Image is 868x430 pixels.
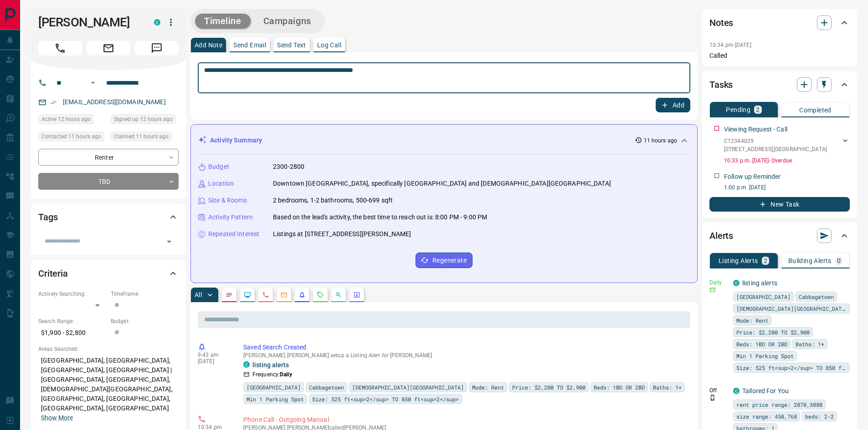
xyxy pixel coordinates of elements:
[38,290,106,298] p: Actively Searching:
[353,291,360,298] svg: Agent Actions
[63,98,166,106] a: [EMAIL_ADDRESS][DOMAIN_NAME]
[111,317,179,325] p: Budget:
[208,196,247,205] p: Size & Rooms
[736,316,768,325] span: Mode: Rent
[709,197,850,212] button: New Task
[208,162,229,172] p: Budget
[87,41,130,56] span: Email
[709,225,850,247] div: Alerts
[352,383,464,392] span: [DEMOGRAPHIC_DATA][GEOGRAPHIC_DATA]
[472,383,504,392] span: Mode: Rent
[317,42,341,48] p: Log Call
[38,132,106,144] div: Sun Aug 17 2025
[210,136,262,145] p: Activity Summary
[252,361,289,369] a: listing alerts
[653,383,682,392] span: Baths: 1+
[709,15,733,30] h2: Notes
[298,291,306,298] svg: Listing Alerts
[111,290,179,298] p: Timeframe:
[38,325,106,340] p: $1,900 - $2,800
[38,173,179,190] div: TBD
[719,258,758,264] p: Listing Alerts
[273,229,411,239] p: Listings at [STREET_ADDRESS][PERSON_NAME]
[87,77,98,88] button: Open
[724,135,850,155] div: C12344029[STREET_ADDRESS],[GEOGRAPHIC_DATA]
[709,77,733,92] h2: Tasks
[38,210,57,224] h2: Tags
[709,12,850,34] div: Notes
[724,125,787,134] p: Viewing Request - Call
[736,412,797,421] span: size range: 450,768
[726,106,750,113] p: Pending
[208,179,234,188] p: Location
[742,387,789,395] a: Tailored For You
[512,383,586,392] span: Price: $2,200 TO $2,900
[644,137,677,145] p: 11 hours ago
[277,42,306,48] p: Send Text
[38,149,179,166] div: Renter
[736,328,810,337] span: Price: $2,200 TO $2,900
[709,395,716,401] svg: Push Notification Only
[252,370,292,379] p: Frequency:
[273,162,304,172] p: 2300-2800
[756,106,760,113] p: 2
[38,317,106,325] p: Search Range:
[195,42,222,48] p: Add Note
[709,386,728,395] p: Off
[709,287,716,293] svg: Email
[114,132,169,141] span: Claimed 11 hours ago
[198,352,230,358] p: 9:43 am
[154,19,160,25] div: condos.ca
[38,206,179,228] div: Tags
[38,41,82,56] span: Call
[38,266,68,281] h2: Criteria
[742,279,777,287] a: listing alerts
[799,292,834,301] span: Cabbagetown
[837,258,841,264] p: 0
[594,383,645,392] span: Beds: 1BD OR 2BD
[805,412,834,421] span: beds: 2-2
[243,415,687,425] p: Phone Call - Outgoing Manual
[764,258,767,264] p: 2
[195,292,202,298] p: All
[736,339,787,349] span: Beds: 1BD OR 2BD
[736,400,822,409] span: rent price range: 2070,3080
[724,145,827,153] p: [STREET_ADDRESS] , [GEOGRAPHIC_DATA]
[41,132,101,141] span: Contacted 11 hours ago
[273,196,393,205] p: 2 bedrooms, 1-2 bathrooms, 500-699 sqft
[724,157,850,165] p: 10:33 p.m. [DATE] - Overdue
[733,388,740,394] div: condos.ca
[114,115,173,124] span: Signed up 12 hours ago
[243,343,687,352] p: Saved Search Created
[335,291,342,298] svg: Opportunities
[50,99,56,106] svg: Email Verified
[41,115,91,124] span: Active 12 hours ago
[208,229,259,239] p: Repeated Interest
[38,353,179,425] p: [GEOGRAPHIC_DATA], [GEOGRAPHIC_DATA], [GEOGRAPHIC_DATA], [GEOGRAPHIC_DATA] | [GEOGRAPHIC_DATA], [...
[262,291,269,298] svg: Calls
[736,304,847,313] span: [DEMOGRAPHIC_DATA][GEOGRAPHIC_DATA]
[709,42,751,48] p: 10:34 pm [DATE]
[195,14,251,29] button: Timeline
[736,363,847,372] span: Size: 525 ft<sup>2</sup> TO 850 ft<sup>2</sup>
[254,14,320,29] button: Campaigns
[38,263,179,284] div: Criteria
[208,212,253,222] p: Activity Pattern
[111,114,179,127] div: Sun Aug 17 2025
[309,383,344,392] span: Cabbagetown
[799,107,832,113] p: Completed
[312,395,459,404] span: Size: 525 ft<sup>2</sup> TO 850 ft<sup>2</sup>
[416,253,473,268] button: Regenerate
[709,51,850,61] p: Called
[724,137,827,145] p: C12344029
[233,42,266,48] p: Send Email
[724,183,850,192] p: 1:00 p.m. [DATE]
[709,228,733,243] h2: Alerts
[796,339,824,349] span: Baths: 1+
[724,172,781,182] p: Follow up Reminder
[38,345,179,353] p: Areas Searched:
[709,278,728,287] p: Daily
[38,114,106,127] div: Sun Aug 17 2025
[243,361,250,368] div: condos.ca
[733,280,740,286] div: condos.ca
